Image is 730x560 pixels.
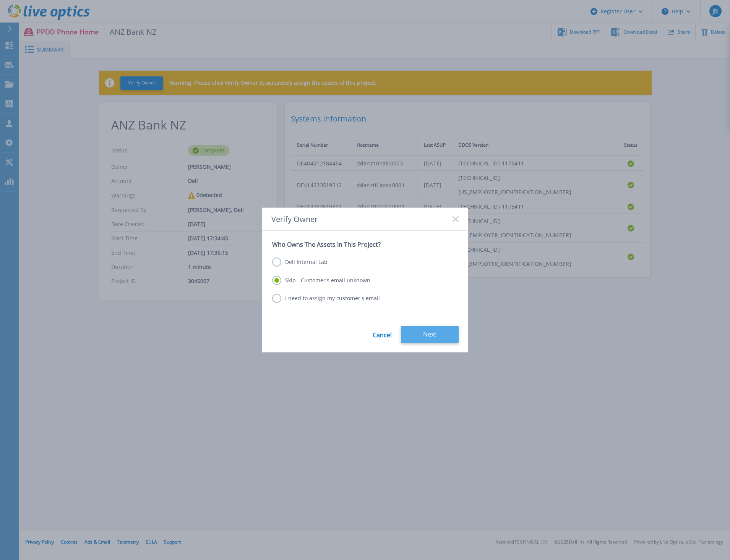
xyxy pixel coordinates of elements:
[272,241,458,248] p: Who Owns The Assets In This Project?
[272,294,380,303] label: I need to assign my customer's email
[401,326,459,343] button: Next
[272,276,370,285] label: Skip - Customer's email unknown
[271,215,318,223] span: Verify Owner
[373,326,392,343] a: Cancel
[272,257,328,267] label: Dell Internal Lab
